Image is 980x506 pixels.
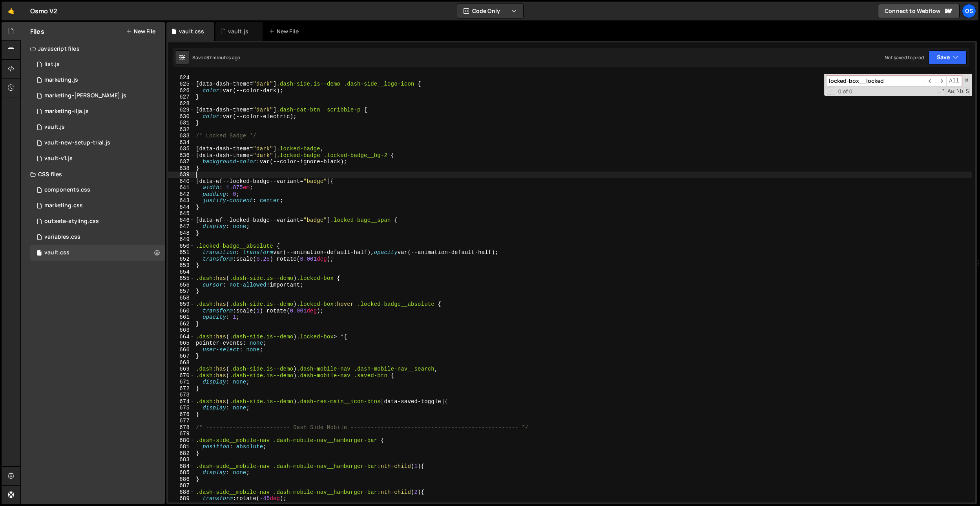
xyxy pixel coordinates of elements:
span: ​ [936,75,947,87]
div: 652 [168,256,195,263]
div: 666 [168,347,195,353]
span: Search In Selection [965,88,970,95]
div: 665 [168,340,195,347]
div: marketing.js [44,77,78,84]
div: marketing-[PERSON_NAME].js [44,92,126,99]
div: 646 [168,217,195,224]
div: 675 [168,405,195,411]
div: 16596/45153.css [30,245,165,261]
div: 669 [168,366,195,373]
div: 636 [168,152,195,159]
div: 647 [168,223,195,230]
div: 644 [168,204,195,211]
div: 632 [168,126,195,133]
span: Toggle Replace mode [827,88,835,95]
span: CaseSensitive Search [947,88,955,95]
div: 654 [168,269,195,276]
div: 657 [168,288,195,295]
div: outseta-styling.css [44,218,99,225]
div: 664 [168,334,195,340]
div: 671 [168,379,195,385]
div: 659 [168,301,195,308]
div: 633 [168,133,195,139]
div: 37 minutes ago [206,54,240,61]
div: 626 [168,88,195,94]
div: vault-new-setup-trial.js [44,139,110,146]
div: 643 [168,197,195,204]
div: 16596/45423.js [30,104,165,119]
div: vault.js [44,124,65,131]
div: components.css [44,186,90,194]
div: 628 [168,100,195,107]
div: 640 [168,178,195,185]
div: Javascript files [21,41,165,57]
div: 672 [168,385,195,392]
div: 679 [168,431,195,437]
div: 661 [168,314,195,321]
div: 660 [168,308,195,314]
div: 667 [168,353,195,360]
div: 648 [168,230,195,237]
div: 16596/45422.js [30,72,165,88]
div: 16596/45511.css [30,182,165,198]
div: 641 [168,184,195,191]
span: RegExp Search [938,88,946,95]
div: marketing-ilja.js [44,108,89,115]
input: Search for [826,75,925,87]
button: Code Only [457,4,523,18]
div: 634 [168,139,195,146]
div: 689 [168,495,195,502]
div: Saved [192,54,240,61]
div: 629 [168,107,195,113]
span: Whole Word Search [956,88,964,95]
div: 16596/45151.js [30,57,165,72]
div: 630 [168,113,195,120]
div: 645 [168,210,195,217]
div: Osmo V2 [30,6,57,16]
div: 686 [168,476,195,483]
div: 16596/45446.css [30,198,165,214]
span: 0 of 0 [835,88,856,95]
a: Connect to Webflow [878,4,960,18]
div: list.js [44,61,60,68]
div: 681 [168,444,195,450]
div: 16596/45156.css [30,214,165,229]
div: Os [962,4,976,18]
div: Not saved to prod [885,54,924,61]
div: 678 [168,424,195,431]
div: marketing.css [44,202,83,209]
div: vault.js [228,27,248,35]
button: New File [126,28,155,35]
div: 683 [168,457,195,463]
div: vault.css [44,249,69,256]
div: 642 [168,191,195,198]
div: 624 [168,75,195,81]
div: 649 [168,236,195,243]
a: 🤙 [2,2,21,20]
div: 635 [168,146,195,152]
span: Alt-Enter [946,75,962,87]
div: 656 [168,282,195,289]
div: 16596/45154.css [30,229,165,245]
div: 631 [168,120,195,126]
div: 658 [168,295,195,301]
div: 687 [168,482,195,489]
div: 663 [168,327,195,334]
div: 662 [168,321,195,327]
div: vault-v1.js [44,155,73,162]
div: vault.css [179,27,204,35]
div: 684 [168,463,195,470]
div: 16596/45133.js [30,119,165,135]
div: variables.css [44,234,80,241]
div: 16596/45152.js [30,135,165,151]
div: 637 [168,159,195,165]
div: 676 [168,411,195,418]
button: Save [929,50,967,64]
div: 639 [168,172,195,178]
div: 685 [168,469,195,476]
div: CSS files [21,166,165,182]
div: New File [269,27,302,35]
span: ​ [925,75,936,87]
div: 16596/45424.js [30,88,165,104]
div: 651 [168,249,195,256]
